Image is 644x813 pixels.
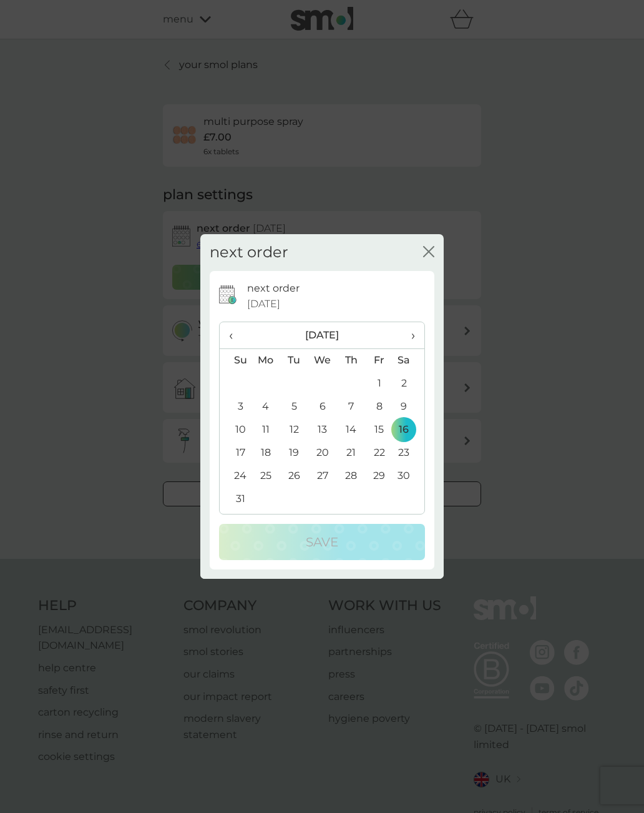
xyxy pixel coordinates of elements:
[308,441,337,465] td: 20
[220,395,251,418] td: 3
[337,418,365,441] td: 14
[220,418,251,441] td: 10
[337,348,365,372] th: Th
[393,418,424,441] td: 16
[306,532,338,552] p: Save
[365,372,393,395] td: 1
[308,418,337,441] td: 13
[423,246,434,259] button: close
[393,465,424,488] td: 30
[210,244,288,262] h2: next order
[280,441,308,465] td: 19
[251,395,280,418] td: 4
[280,418,308,441] td: 12
[280,465,308,488] td: 26
[251,322,393,349] th: [DATE]
[280,395,308,418] td: 5
[308,348,337,372] th: We
[365,465,393,488] td: 29
[393,441,424,465] td: 23
[220,348,251,372] th: Su
[229,322,242,348] span: ‹
[365,348,393,372] th: Fr
[393,348,424,372] th: Sa
[247,296,280,312] span: [DATE]
[393,372,424,395] td: 2
[251,465,280,488] td: 25
[365,395,393,418] td: 8
[220,465,251,488] td: 24
[251,418,280,441] td: 11
[280,348,308,372] th: Tu
[393,395,424,418] td: 9
[365,418,393,441] td: 15
[337,395,365,418] td: 7
[251,348,280,372] th: Mo
[337,465,365,488] td: 28
[365,441,393,465] td: 22
[251,441,280,465] td: 18
[308,395,337,418] td: 6
[247,280,300,297] p: next order
[308,465,337,488] td: 27
[219,524,425,560] button: Save
[220,441,251,465] td: 17
[402,322,415,348] span: ›
[220,488,251,511] td: 31
[337,441,365,465] td: 21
